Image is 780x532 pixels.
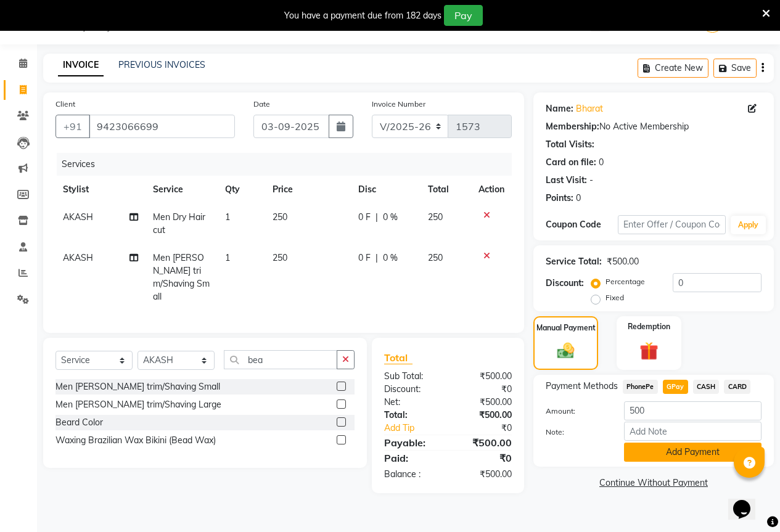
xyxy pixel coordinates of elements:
span: CASH [693,380,720,394]
button: Save [713,59,757,78]
button: +91 [55,115,90,138]
a: Add Tip [375,422,460,435]
label: Redemption [628,321,670,332]
th: Stylist [55,176,146,203]
label: Note: [536,427,615,438]
input: Enter Offer / Coupon Code [618,215,726,234]
input: Search or Scan [224,350,337,369]
div: ₹500.00 [607,255,639,268]
div: Coupon Code [546,218,618,231]
input: Amount [624,401,762,420]
div: Name: [546,102,573,115]
div: You have a payment due from 182 days [284,9,441,22]
div: Paid: [375,451,448,465]
span: | [376,252,378,264]
th: Price [265,176,351,203]
div: ₹0 [448,451,521,465]
button: Create New [638,59,708,78]
div: Sub Total: [375,370,448,383]
button: Apply [731,216,766,234]
div: 0 [576,192,581,205]
div: Points: [546,192,573,205]
span: AKASH [63,211,93,223]
span: 250 [428,252,443,263]
div: ₹500.00 [448,409,521,422]
div: Waxing Brazilian Wax Bikini (Bead Wax) [55,434,216,447]
div: Card on file: [546,156,596,169]
iframe: chat widget [728,483,768,520]
div: 0 [599,156,604,169]
div: ₹500.00 [448,370,521,383]
input: Add Note [624,422,762,441]
div: Men [PERSON_NAME] trim/Shaving Large [55,398,221,411]
img: _gift.svg [634,340,664,362]
div: Membership: [546,120,599,133]
div: Balance : [375,468,448,481]
div: ₹0 [460,422,521,435]
span: Payment Methods [546,380,618,393]
span: | [376,211,378,224]
span: 0 % [383,252,398,264]
div: Payable: [375,435,448,450]
div: Men [PERSON_NAME] trim/Shaving Small [55,380,220,393]
span: Men Dry Hair cut [153,211,205,235]
div: Last Visit: [546,174,587,187]
div: Discount: [375,383,448,396]
span: Total [384,351,413,364]
img: _cash.svg [552,341,580,361]
th: Disc [351,176,421,203]
span: 1 [225,252,230,263]
div: - [589,174,593,187]
div: ₹500.00 [448,468,521,481]
th: Qty [218,176,266,203]
span: 0 F [358,211,371,224]
label: Client [55,99,75,110]
span: 250 [273,211,287,223]
span: CARD [724,380,750,394]
div: No Active Membership [546,120,762,133]
input: Search by Name/Mobile/Email/Code [89,115,235,138]
div: Beard Color [55,416,103,429]
div: ₹0 [448,383,521,396]
div: ₹500.00 [448,396,521,409]
label: Invoice Number [372,99,425,110]
th: Total [421,176,471,203]
span: 250 [428,211,443,223]
a: PREVIOUS INVOICES [118,59,205,70]
a: INVOICE [58,54,104,76]
button: Add Payment [624,443,762,462]
a: Bharat [576,102,603,115]
a: Continue Without Payment [536,477,771,489]
div: ₹500.00 [448,435,521,450]
label: Percentage [606,276,645,287]
span: AKASH [63,252,93,263]
div: Service Total: [546,255,602,268]
span: 0 F [358,252,371,264]
div: Services [57,153,521,176]
span: GPay [663,380,688,394]
div: Total: [375,409,448,422]
div: Discount: [546,277,584,290]
label: Manual Payment [536,322,596,334]
div: Total Visits: [546,138,594,151]
th: Action [471,176,512,203]
span: Men [PERSON_NAME] trim/Shaving Small [153,252,210,302]
span: PhonePe [623,380,658,394]
label: Amount: [536,406,615,417]
button: Pay [444,5,483,26]
th: Service [146,176,218,203]
div: Net: [375,396,448,409]
span: 250 [273,252,287,263]
label: Date [253,99,270,110]
label: Fixed [606,292,624,303]
span: 1 [225,211,230,223]
span: 0 % [383,211,398,224]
